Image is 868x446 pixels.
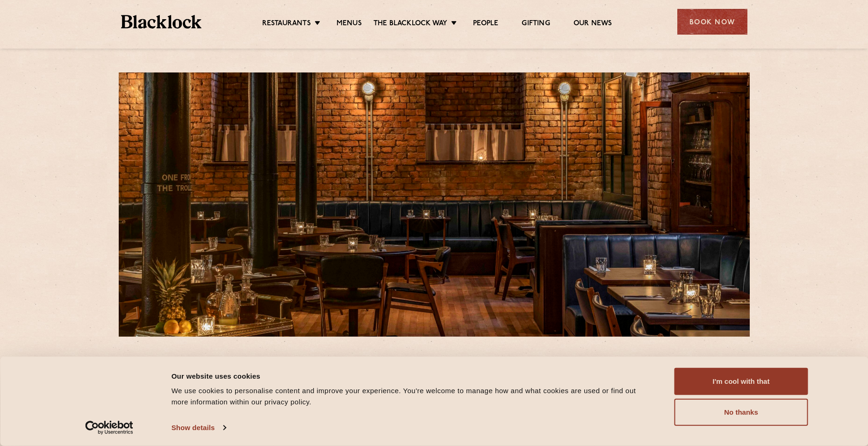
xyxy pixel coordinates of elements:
div: Book Now [677,9,747,35]
a: Show details [172,421,226,435]
img: BL_Textured_Logo-footer-cropped.svg [121,15,202,29]
a: People [473,19,498,29]
a: Menus [337,19,362,29]
button: I'm cool with that [674,368,808,395]
a: Our News [574,19,612,29]
a: The Blacklock Way [373,19,447,29]
button: No thanks [674,399,808,426]
div: Our website uses cookies [172,370,653,381]
a: Gifting [522,19,550,29]
div: We use cookies to personalise content and improve your experience. You're welcome to manage how a... [172,385,653,408]
a: Usercentrics Cookiebot - opens in a new window [68,421,150,435]
a: Restaurants [262,19,311,29]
